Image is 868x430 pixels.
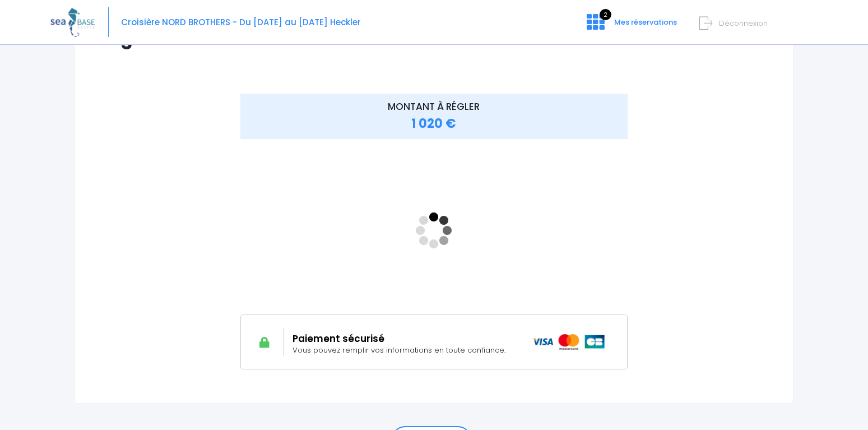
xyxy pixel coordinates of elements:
a: 2 Mes réservations [578,21,684,31]
span: Déconnexion [719,18,768,29]
span: MONTANT À RÉGLER [388,100,480,113]
h1: Règlement du solde [98,27,770,49]
iframe: <!-- //required --> [240,146,628,315]
span: 1 020 € [411,115,456,132]
span: Croisière NORD BROTHERS - Du [DATE] au [DATE] Heckler [121,16,361,28]
img: icons_paiement_securise@2x.png [532,334,606,350]
h2: Paiement sécurisé [293,333,516,344]
span: 2 [600,9,611,20]
span: Mes réservations [614,17,677,27]
span: Vous pouvez remplir vos informations en toute confiance. [293,345,505,355]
